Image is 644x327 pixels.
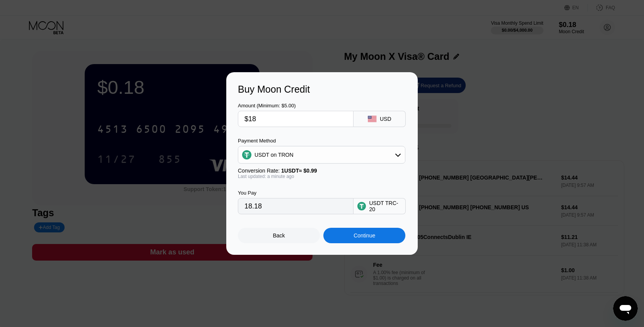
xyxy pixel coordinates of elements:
[238,103,354,108] div: Amount (Minimum: $5.00)
[255,152,294,158] div: USDT on TRON
[238,228,320,243] div: Back
[238,174,405,179] div: Last updated: a minute ago
[244,111,347,127] input: $0.00
[238,168,405,174] div: Conversion Rate:
[323,228,405,243] div: Continue
[238,190,354,196] div: You Pay
[273,232,285,239] div: Back
[380,116,391,122] div: USD
[238,138,405,144] div: Payment Method
[238,84,406,95] div: Buy Moon Credit
[613,296,638,321] iframe: Button to launch messaging window
[354,232,375,239] div: Continue
[369,200,401,212] div: USDT TRC-20
[238,147,405,163] div: USDT on TRON
[281,168,317,174] span: 1 USDT ≈ $0.99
